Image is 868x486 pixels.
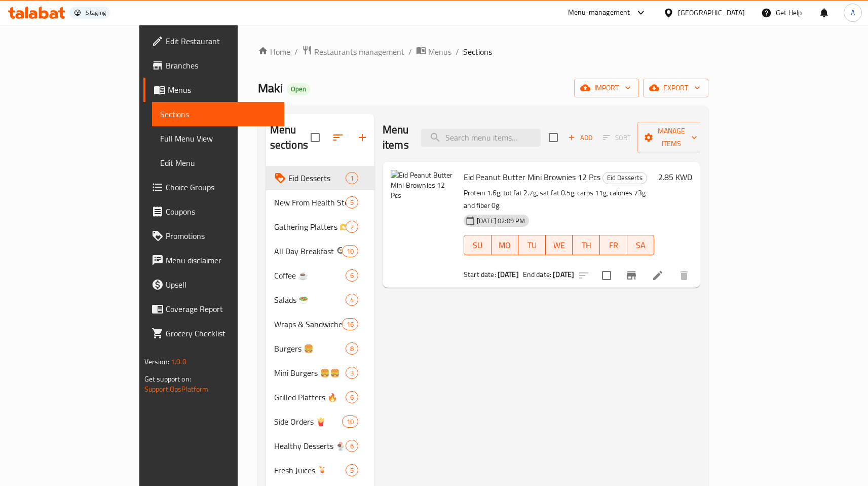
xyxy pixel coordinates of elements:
span: MO [496,238,515,253]
div: Mini Burgers 🍔🍔3 [266,361,374,385]
b: [DATE] [553,268,574,281]
span: 1.0.0 [171,355,186,368]
div: [GEOGRAPHIC_DATA] [678,7,745,18]
button: TU [518,235,546,255]
img: Eid Peanut Butter Mini Brownies 12 Pcs [391,170,456,235]
div: items [346,221,358,233]
span: 2 [346,222,358,232]
div: Menu-management [568,7,630,19]
span: New From Health Stop 🔥🔥🔥 [274,196,346,209]
a: Menus [143,78,284,102]
span: FR [604,238,623,253]
span: 10 [343,417,358,427]
div: All Day Breakfast 🍳 🥞10 [266,239,374,263]
span: Side Orders 🍟 [274,415,342,428]
div: Open [287,83,310,95]
span: Grocery Checklist [166,327,276,339]
span: Select section [543,127,564,148]
span: 3 [346,368,358,378]
span: Add item [564,130,596,146]
div: Grilled Platters 🔥6 [266,385,374,409]
button: Add [564,130,596,146]
button: export [643,79,708,97]
h2: Menu sections [270,122,311,153]
button: WE [546,235,573,255]
span: Salads 🥗 [274,294,346,306]
div: items [346,367,358,379]
span: Open [287,85,310,93]
div: New From Health Stop 🔥🔥🔥5 [266,190,374,215]
span: Start date: [464,268,496,281]
span: Select to update [596,265,617,286]
button: FR [600,235,627,255]
span: Coffee ☕ [274,269,346,282]
a: Promotions [143,224,284,248]
button: MO [492,235,519,255]
span: WE [550,238,569,253]
a: Edit Restaurant [143,29,284,53]
div: items [346,464,358,476]
span: Burgers 🍔 [274,342,346,355]
li: / [294,46,298,58]
a: Support.OpsPlatform [144,383,209,396]
span: Grilled Platters 🔥 [274,391,346,403]
a: Branches [143,53,284,78]
span: Menu disclaimer [166,254,276,266]
span: export [651,82,700,94]
div: Mini Burgers 🍔🍔 [274,367,346,379]
div: items [346,294,358,306]
span: Sort sections [326,125,350,150]
button: Branch-specific-item [619,263,644,288]
span: Healthy Desserts 🍨 [274,440,346,452]
a: Coupons [143,199,284,224]
nav: breadcrumb [258,45,709,58]
span: Eid Desserts [603,172,647,184]
span: 6 [346,393,358,402]
span: Promotions [166,230,276,242]
div: Eid Desserts1 [266,166,374,190]
a: Choice Groups [143,175,284,199]
a: Menu disclaimer [143,248,284,272]
div: items [346,440,358,452]
a: Menus [416,45,451,58]
button: delete [672,263,696,288]
span: Eid Peanut Butter Mini Brownies 12 Pcs [464,169,600,185]
p: Protein 1.6g, tot fat 2.7g, sat fat 0.5g, carbs 11g, calories 73g and fiber 0g. [464,187,654,212]
button: TH [573,235,600,255]
div: items [346,172,358,184]
div: Fresh Juices 🍹5 [266,458,374,482]
span: Choice Groups [166,181,276,193]
span: 6 [346,271,358,281]
span: Get support on: [144,372,191,386]
span: Sections [463,46,492,58]
div: Staging [86,9,106,17]
div: All Day Breakfast 🍳 🥞 [274,245,342,257]
span: Sections [160,108,276,120]
span: 5 [346,466,358,475]
div: Coffee ☕6 [266,263,374,288]
span: Upsell [166,279,276,291]
span: Coverage Report [166,303,276,315]
span: Gathering Platters 🫶 [274,221,346,233]
input: search [421,129,541,147]
h6: 2.85 KWD [658,170,692,184]
li: / [408,46,412,58]
li: / [456,46,459,58]
span: 8 [346,344,358,354]
span: import [582,82,631,94]
span: Add [567,132,594,144]
div: items [342,245,358,257]
a: Restaurants management [302,45,404,58]
span: Select all sections [305,127,326,148]
div: items [346,342,358,355]
a: Edit Menu [152,151,284,175]
span: Eid Desserts [288,172,346,184]
span: Fresh Juices 🍹 [274,464,346,476]
span: Coupons [166,205,276,218]
div: items [342,415,358,428]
